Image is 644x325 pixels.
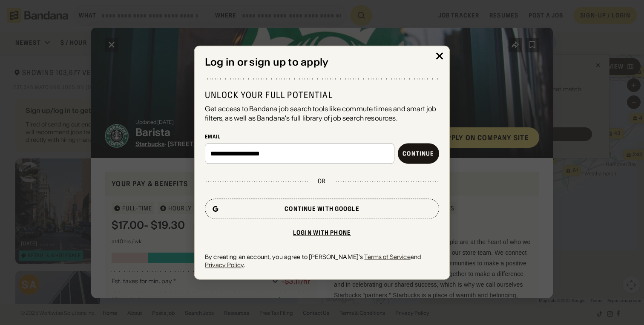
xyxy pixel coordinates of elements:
div: Log in or sign up to apply [205,56,439,69]
div: Unlock your full potential [205,89,439,101]
a: Terms of Service [364,253,410,261]
a: Privacy Policy [205,261,244,269]
div: Continue [402,151,434,157]
div: By creating an account, you agree to [PERSON_NAME]'s and . [205,253,439,269]
div: Continue with Google [285,206,359,212]
div: Email [205,133,439,140]
div: or [318,178,326,185]
div: Login with phone [293,230,351,236]
div: Get access to Bandana job search tools like commute times and smart job filters, as well as Banda... [205,104,439,123]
